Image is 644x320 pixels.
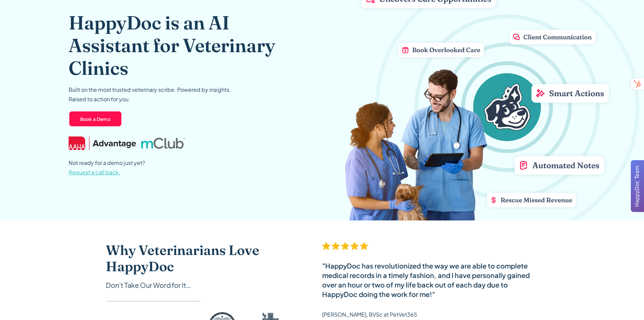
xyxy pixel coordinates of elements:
[141,138,185,149] img: mclub logo
[69,85,231,104] p: Built on the most trusted veterinary scribe. Powered by insights. Raised to action for you.
[69,111,122,127] a: Book a Demo
[322,310,417,319] p: [PERSON_NAME], BVSc at PetVet365
[106,242,295,275] h2: Why Veterinarians Love HappyDoc
[69,158,145,177] p: Not ready for a demo just yet?
[69,136,136,150] img: AAHA Advantage logo
[69,11,297,80] h1: HappyDoc is an AI Assistant for Veterinary Clinics
[69,169,120,176] span: Request a call back.
[322,261,539,299] div: "HappyDoc has revolutionized the way we are able to complete medical records in a timely fashion,...
[106,280,295,290] div: Don’t Take Our Word for It…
